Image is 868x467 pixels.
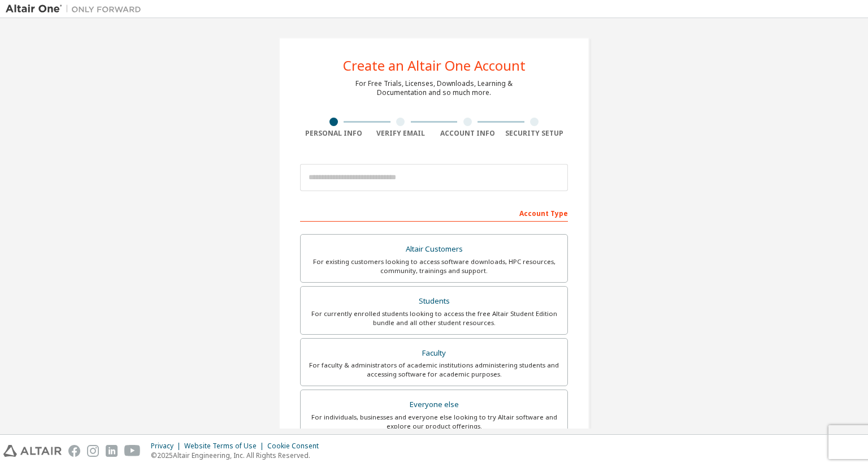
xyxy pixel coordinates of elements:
[300,129,367,138] div: Personal Info
[307,293,561,309] div: Students
[367,129,435,138] div: Verify Email
[106,445,118,457] img: linkedin.svg
[307,309,561,327] div: For currently enrolled students looking to access the free Altair Student Edition bundle and all ...
[87,445,99,457] img: instagram.svg
[307,361,561,379] div: For faculty & administrators of academic institutions administering students and accessing softwa...
[6,3,147,15] img: Altair One
[343,59,526,72] div: Create an Altair One Account
[307,257,561,275] div: For existing customers looking to access software downloads, HPC resources, community, trainings ...
[307,241,561,257] div: Altair Customers
[3,445,62,457] img: altair_logo.svg
[68,445,80,457] img: facebook.svg
[501,129,568,138] div: Security Setup
[151,442,184,451] div: Privacy
[151,451,325,460] p: © 2025 Altair Engineering, Inc. All Rights Reserved.
[300,204,568,222] div: Account Type
[434,129,501,138] div: Account Info
[184,442,267,451] div: Website Terms of Use
[307,397,561,413] div: Everyone else
[307,345,561,361] div: Faculty
[124,445,141,457] img: youtube.svg
[267,442,325,451] div: Cookie Consent
[307,413,561,431] div: For individuals, businesses and everyone else looking to try Altair software and explore our prod...
[355,79,513,97] div: For Free Trials, Licenses, Downloads, Learning & Documentation and so much more.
